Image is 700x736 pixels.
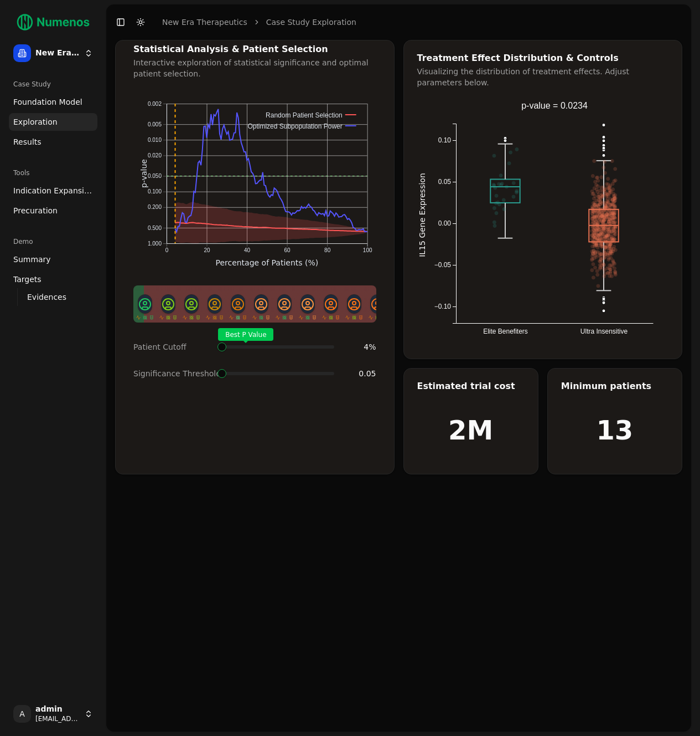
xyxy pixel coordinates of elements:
text: 0.10 [438,136,451,144]
span: admin [35,704,80,714]
div: Treatment Effect Distribution & Controls [417,54,669,63]
a: Summary [9,251,97,268]
span: Best P Value [218,328,273,341]
span: A [13,705,31,723]
div: Patient Cutoff [133,341,209,352]
text: 0.005 [148,121,162,127]
span: Exploration [13,116,58,127]
div: Interactive exploration of statistical significance and optimal patient selection. [133,57,376,79]
span: Precuration [13,205,58,216]
text: 0.002 [148,101,162,107]
text: 0.500 [148,225,162,231]
span: Results [13,136,42,147]
div: Demo [9,233,97,251]
text: 0.05 [438,178,451,186]
h1: 2M [448,417,493,443]
text: 60 [284,247,291,253]
text: Optimized Subpopulation Power [248,122,343,130]
text: 0.050 [148,173,162,179]
text: 0.010 [148,137,162,143]
text: 100 [363,247,372,253]
text: 1.000 [148,241,162,247]
div: 0.05 [343,368,376,379]
a: Precuration [9,202,97,219]
span: Indication Expansion [13,185,93,196]
div: Case Study [9,75,97,93]
a: Results [9,133,97,151]
div: Statistical Analysis & Patient Selection [133,45,376,54]
text: 40 [244,247,251,253]
text: 20 [204,247,211,253]
span: Targets [13,274,42,285]
span: Foundation Model [13,96,82,108]
button: New Era Therapeutics [9,40,97,67]
text: 0.00 [438,219,451,227]
span: Summary [13,254,51,265]
a: Targets [9,270,97,288]
text: −0.10 [434,303,451,310]
a: New Era Therapeutics [162,17,247,28]
text: −0.05 [434,261,451,269]
div: Significance Threshold [133,368,209,379]
text: Ultra Insensitive [580,328,628,335]
text: p-value = 0.0234 [521,101,588,110]
a: Indication Expansion [9,182,97,200]
div: Visualizing the distribution of treatment effects. Adjust parameters below. [417,66,669,88]
a: Foundation Model [9,93,97,111]
text: 0.100 [148,188,162,195]
nav: breadcrumb [162,17,356,28]
a: Exploration [9,113,97,131]
a: Case Study Exploration [266,17,356,28]
span: [EMAIL_ADDRESS] [35,714,80,723]
text: IL15 Gene Expression [418,173,427,257]
text: 80 [324,247,331,253]
h1: 13 [596,417,633,443]
div: 4 % [343,341,376,352]
text: Percentage of Patients (%) [216,258,319,267]
text: 0.020 [148,152,162,159]
text: Random Patient Selection [266,111,343,119]
text: Elite Benefiters [483,328,528,335]
text: 0.200 [148,205,162,211]
button: Aadmin[EMAIL_ADDRESS] [9,701,97,727]
span: New Era Therapeutics [35,48,80,58]
a: Evidences [23,289,84,305]
text: p-value [139,159,148,188]
div: Tools [9,164,97,182]
text: 0 [165,247,169,253]
img: Numenos [9,9,97,35]
span: Evidences [27,292,66,303]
